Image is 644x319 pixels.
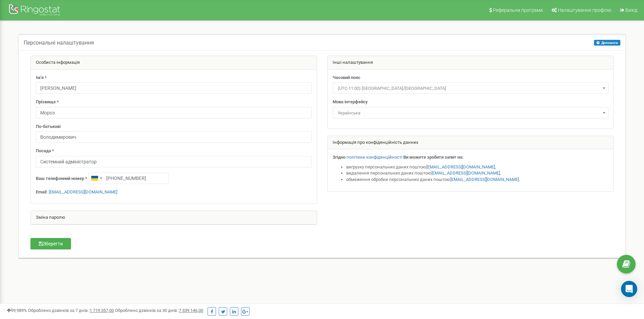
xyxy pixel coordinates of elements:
[625,7,637,13] span: Вихід
[36,176,87,182] label: Ваш телефонний номер *
[594,40,620,46] button: Допомога
[115,308,203,313] span: Оброблено дзвінків за 30 днів :
[328,136,614,150] div: Інформація про конфіденційність данних
[30,238,71,249] button: Зберегти
[493,7,543,13] span: Реферальна програма
[333,99,368,105] label: Мова інтерфейсу
[36,107,312,118] input: Прізвище
[36,131,312,143] input: По-батькові
[89,173,104,184] div: Telephone country code
[31,56,317,70] div: Особиста інформація
[28,308,114,313] span: Оброблено дзвінків за 7 днів :
[333,82,609,94] span: (UTC-11:00) Pacific/Midway
[450,177,519,182] a: [EMAIL_ADDRESS][DOMAIN_NAME]
[403,155,463,160] strong: Ви можете зробити запит на:
[335,84,606,93] span: (UTC-11:00) Pacific/Midway
[558,7,611,13] span: Налаштування профілю
[346,164,609,170] li: вигрузку персональних даних поштою ,
[36,82,312,94] input: Ім'я
[333,107,609,118] span: Українська
[621,281,637,297] div: Open Intercom Messenger
[90,308,114,313] u: 1 719 357,00
[36,148,54,154] label: Посада *
[426,164,495,169] a: [EMAIL_ADDRESS][DOMAIN_NAME]
[347,155,402,160] a: політики конфіденційності
[49,189,117,194] a: [EMAIL_ADDRESS][DOMAIN_NAME]
[179,308,203,313] u: 7 339 146,00
[36,99,59,105] label: Прізвище *
[24,40,94,46] h5: Персональні налаштування
[431,170,500,176] a: [EMAIL_ADDRESS][DOMAIN_NAME]
[36,156,312,167] input: Посада
[36,189,48,194] strong: Email:
[346,170,609,177] li: видалення персональних даних поштою ,
[328,56,614,70] div: Інші налаштування
[7,308,27,313] span: 99,989%
[31,211,317,224] div: Зміна паролю
[36,124,61,130] label: По-батькові
[36,75,47,81] label: Ім'я *
[346,177,609,183] li: обмеження обробки персональних даних поштою .
[333,155,345,160] strong: Згідно
[88,172,169,184] input: +1-800-555-55-55
[333,75,360,81] label: Часовий пояс
[335,108,606,118] span: Українська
